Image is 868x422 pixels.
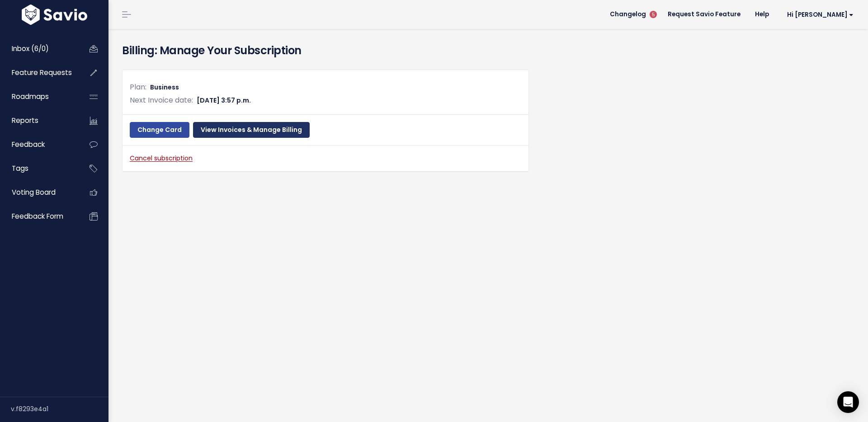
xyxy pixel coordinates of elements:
h4: Billing: Manage Your Subscription [122,42,854,59]
span: Plan: [130,82,146,92]
a: Change Card [130,122,189,138]
span: Next Invoice date: [130,95,193,105]
a: Roadmaps [2,86,75,107]
a: Feature Requests [2,62,75,83]
a: Inbox (6/0) [2,38,75,59]
a: Reports [2,110,75,131]
span: Business [150,83,179,92]
span: Voting Board [12,188,56,197]
span: Changelog [610,11,646,18]
span: Roadmaps [12,92,49,101]
a: Voting Board [2,182,75,203]
span: Feature Requests [12,68,72,77]
span: Tags [12,164,28,173]
a: Cancel subscription [130,154,193,163]
a: Help [748,8,776,21]
span: [DATE] 3:57 p.m. [197,96,251,105]
span: Reports [12,116,38,125]
a: Request Savio Feature [660,8,748,21]
a: Feedback form [2,206,75,227]
span: 5 [650,11,657,18]
div: v.f8293e4a1 [11,397,108,421]
span: Hi [PERSON_NAME] [787,11,854,18]
a: Tags [2,158,75,179]
a: View Invoices & Manage Billing [193,122,310,138]
a: Hi [PERSON_NAME] [776,8,861,22]
img: logo-white.9d6f32f41409.svg [19,5,90,25]
a: Feedback [2,134,75,155]
span: Feedback form [12,211,63,221]
div: Open Intercom Messenger [837,391,859,413]
span: Inbox (6/0) [12,44,49,53]
span: Feedback [12,140,45,149]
